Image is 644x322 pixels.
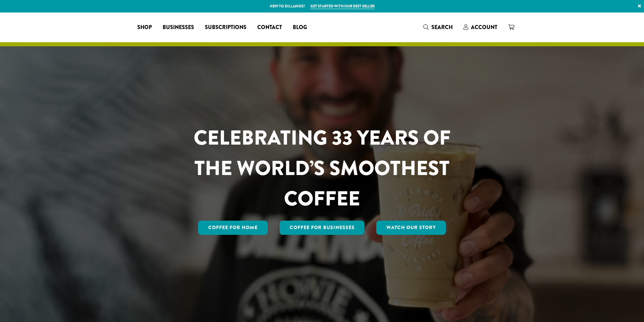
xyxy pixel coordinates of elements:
span: Search [431,23,453,31]
span: Shop [137,23,152,32]
a: Shop [132,22,157,33]
a: Watch Our Story [376,221,446,235]
a: Coffee For Businesses [280,221,365,235]
a: Search [418,22,458,33]
a: Coffee for Home [198,221,268,235]
span: Account [471,23,497,31]
a: Get started with our best seller [310,3,375,9]
span: Businesses [163,23,194,32]
span: Contact [257,23,282,32]
span: Blog [293,23,307,32]
span: Subscriptions [205,23,246,32]
h1: CELEBRATING 33 YEARS OF THE WORLD’S SMOOTHEST COFFEE [174,123,471,214]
